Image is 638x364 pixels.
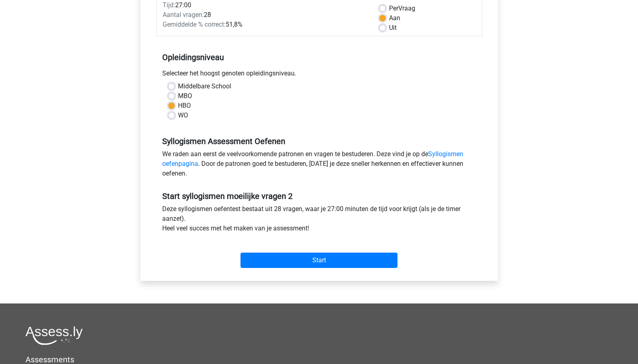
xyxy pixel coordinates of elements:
[162,191,476,201] h5: Start syllogismen moeilijke vragen 2
[157,10,373,20] div: 28
[389,4,415,13] label: Vraag
[156,69,482,82] div: Selecteer het hoogst genoten opleidingsniveau.
[178,101,191,111] label: HBO
[178,111,188,120] label: WO
[162,136,476,146] h5: Syllogismen Assessment Oefenen
[163,21,226,28] span: Gemiddelde % correct:
[389,4,398,12] span: Per
[241,253,397,268] input: Start
[156,204,482,236] div: Deze syllogismen oefentest bestaat uit 28 vragen, waar je 27:00 minuten de tijd voor krijgt (als ...
[163,1,175,9] span: Tijd:
[25,326,83,345] img: Assessly logo
[178,82,231,91] label: Middelbare School
[157,20,373,29] div: 51,8%
[163,11,204,19] span: Aantal vragen:
[157,0,373,10] div: 27:00
[389,23,397,33] label: Uit
[156,149,482,182] div: We raden aan eerst de veelvoorkomende patronen en vragen te bestuderen. Deze vind je op de . Door...
[162,49,476,65] h5: Opleidingsniveau
[389,13,400,23] label: Aan
[178,91,192,101] label: MBO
